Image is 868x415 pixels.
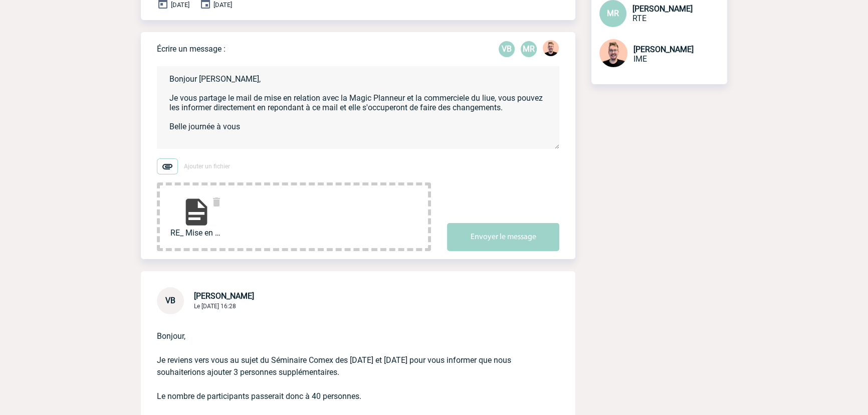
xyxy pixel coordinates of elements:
p: Écrire un message : [157,44,226,54]
span: IME [633,54,647,64]
span: [DATE] [213,1,232,9]
span: MR [607,9,619,18]
span: [DATE] [171,1,189,9]
div: Stefan MILADINOVIC [543,40,559,58]
div: Valérie BACHELOT [499,41,515,57]
img: delete.svg [210,196,223,208]
img: 129741-1.png [543,40,559,56]
span: VB [165,296,175,305]
img: file-document.svg [180,196,212,228]
span: [PERSON_NAME] [633,45,694,54]
img: 129741-1.png [599,39,627,67]
p: VB [499,41,515,57]
p: MR [521,41,537,57]
div: Marisa RICHARD [521,41,537,57]
span: RE_ Mise en relation... [170,228,223,238]
span: [PERSON_NAME] [632,4,693,14]
span: Le [DATE] 16:28 [194,303,236,310]
span: [PERSON_NAME] [194,291,254,301]
span: Ajouter un fichier [184,163,230,170]
button: Envoyer le message [447,223,559,251]
span: RTE [632,14,646,23]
